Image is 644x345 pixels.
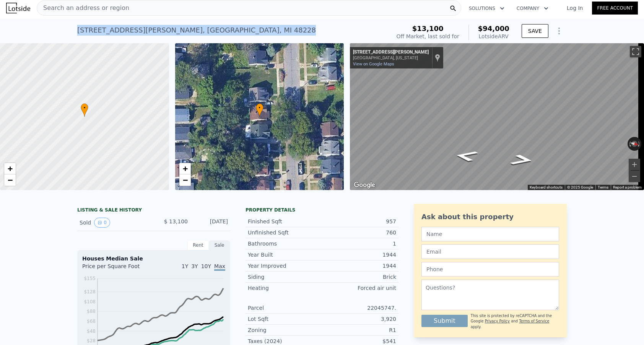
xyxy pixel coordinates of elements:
[421,262,559,277] input: Phone
[94,218,110,228] button: View historical data
[397,33,459,40] div: Off Market, last sold for
[629,159,640,170] button: Zoom in
[567,185,593,189] span: © 2025 Google
[421,315,468,327] button: Submit
[77,207,230,215] div: LISTING & SALE HISTORY
[77,25,316,36] div: [STREET_ADDRESS][PERSON_NAME] , [GEOGRAPHIC_DATA] , MI 48228
[350,43,644,190] div: Map
[322,240,396,247] div: 1
[322,229,396,236] div: 760
[248,284,322,292] div: Heating
[248,251,322,259] div: Year Built
[353,55,429,60] div: [GEOGRAPHIC_DATA], [US_STATE]
[322,304,396,312] div: 22045747.
[522,24,548,38] button: SAVE
[87,319,96,324] tspan: $68
[478,24,509,33] span: $94,000
[87,309,96,314] tspan: $88
[500,151,544,168] path: Go North, Coyle St
[164,218,188,225] span: $ 13,100
[248,326,322,334] div: Zoning
[179,174,191,186] a: Zoom out
[256,104,263,111] span: •
[81,104,88,111] span: •
[353,49,429,55] div: [STREET_ADDRESS][PERSON_NAME]
[463,2,511,15] button: Solutions
[37,3,129,13] span: Search an address or region
[6,3,30,13] img: Lotside
[84,276,96,281] tspan: $155
[322,262,396,270] div: 1944
[248,240,322,247] div: Bathrooms
[87,329,96,334] tspan: $48
[444,148,488,164] path: Go South, Coyle St
[353,62,394,67] a: View on Google Maps
[511,2,555,15] button: Company
[80,218,148,228] div: Sold
[471,313,559,330] div: This site is protected by reCAPTCHA and the Google and apply.
[187,240,209,250] div: Rent
[530,185,563,190] button: Keyboard shortcuts
[4,174,16,186] a: Zoom out
[191,263,198,269] span: 3Y
[182,263,188,269] span: 1Y
[82,255,225,262] div: Houses Median Sale
[209,240,230,250] div: Sale
[421,212,559,222] div: Ask about this property
[627,139,642,148] button: Reset the view
[194,218,228,228] div: [DATE]
[256,103,263,117] div: •
[322,251,396,259] div: 1944
[478,33,509,40] div: Lotside ARV
[322,326,396,334] div: R1
[630,46,641,57] button: Toggle fullscreen view
[558,4,592,12] a: Log In
[485,319,510,323] a: Privacy Policy
[84,289,96,295] tspan: $128
[519,319,549,323] a: Terms of Service
[248,304,322,312] div: Parcel
[248,273,322,281] div: Siding
[82,262,154,275] div: Price per Square Foot
[322,337,396,345] div: $541
[248,337,322,345] div: Taxes (2024)
[435,54,440,62] a: Show location on map
[4,163,16,174] a: Zoom in
[248,262,322,270] div: Year Improved
[81,103,88,117] div: •
[201,263,211,269] span: 10Y
[629,171,640,182] button: Zoom out
[322,315,396,323] div: 3,920
[87,338,96,343] tspan: $28
[613,185,642,189] a: Report a problem
[84,299,96,304] tspan: $108
[214,263,225,271] span: Max
[248,229,322,236] div: Unfinished Sqft
[246,207,398,213] div: Property details
[182,164,187,173] span: +
[352,180,377,190] img: Google
[8,175,13,185] span: −
[322,273,396,281] div: Brick
[421,244,559,259] input: Email
[350,43,644,190] div: Street View
[248,315,322,323] div: Lot Sqft
[179,163,191,174] a: Zoom in
[248,218,322,225] div: Finished Sqft
[637,137,642,151] button: Rotate clockwise
[592,2,638,15] a: Free Account
[421,227,559,241] input: Name
[551,23,567,39] button: Show Options
[322,218,396,225] div: 957
[352,180,377,190] a: Open this area in Google Maps (opens a new window)
[628,137,632,151] button: Rotate counterclockwise
[412,24,444,33] span: $13,100
[182,175,187,185] span: −
[598,185,608,189] a: Terms
[8,164,13,173] span: +
[322,284,396,292] div: Forced air unit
